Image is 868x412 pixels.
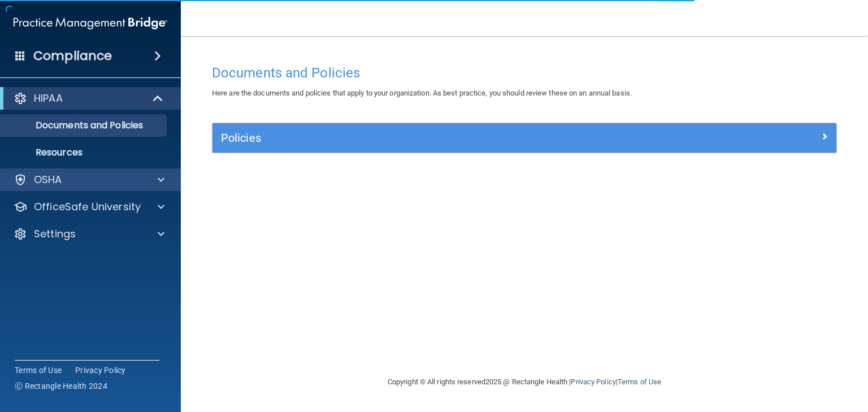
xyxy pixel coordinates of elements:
[318,364,731,400] div: Copyright © All rights reserved 2025 @ Rectangle Health | |
[221,129,828,147] a: Policies
[75,365,126,376] a: Privacy Policy
[14,200,164,214] a: OfficeSafe University
[212,89,632,97] span: Here are the documents and policies that apply to your organization. As best practice, you should...
[14,173,164,187] a: OSHA
[221,132,672,144] h5: Policies
[14,12,167,34] img: PMB logo
[618,378,661,386] a: Terms of Use
[14,92,164,105] a: HIPAA
[34,200,141,214] p: OfficeSafe University
[15,365,62,376] a: Terms of Use
[15,380,107,392] span: Ⓒ Rectangle Health 2024
[571,378,615,386] a: Privacy Policy
[33,48,112,64] h4: Compliance
[14,227,164,241] a: Settings
[7,120,162,131] p: Documents and Policies
[34,92,63,105] p: HIPAA
[34,227,76,241] p: Settings
[212,66,837,80] h4: Documents and Policies
[7,147,162,158] p: Resources
[34,173,62,187] p: OSHA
